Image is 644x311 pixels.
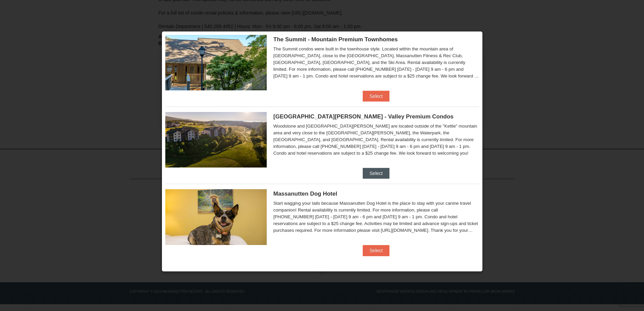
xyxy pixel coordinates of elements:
span: Massanutten Dog Hotel [273,191,337,197]
button: Select [363,91,389,102]
button: Select [363,168,389,179]
span: [GEOGRAPHIC_DATA][PERSON_NAME] - Valley Premium Condos [273,113,454,120]
span: The Summit - Mountain Premium Townhomes [273,36,398,43]
div: The Summit condos were built in the townhouse style. Located within the mountain area of [GEOGRAP... [273,46,479,80]
button: Select [363,245,389,256]
img: 19219034-1-0eee7e00.jpg [165,35,267,90]
img: 19219041-4-ec11c166.jpg [165,112,267,168]
div: Woodstone and [GEOGRAPHIC_DATA][PERSON_NAME] are located outside of the "Kettle" mountain area an... [273,123,479,157]
img: 27428181-5-81c892a3.jpg [165,189,267,245]
div: Start wagging your tails because Massanutten Dog Hotel is the place to stay with your canine trav... [273,200,479,234]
